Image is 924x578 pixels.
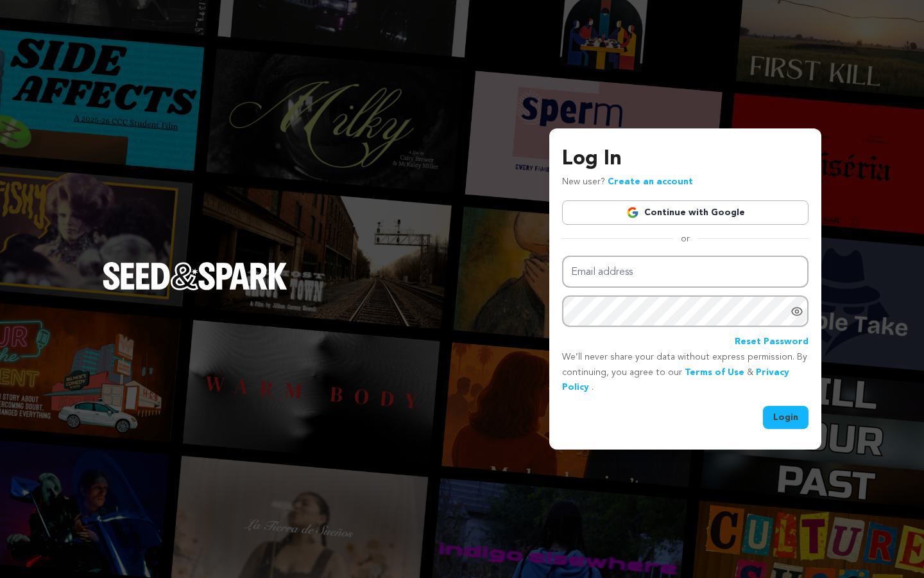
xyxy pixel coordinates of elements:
[608,177,693,186] a: Create an account
[685,368,744,377] a: Terms of Use
[626,206,639,219] img: Google logo
[562,200,809,225] a: Continue with Google
[562,256,809,288] input: Email address
[791,305,803,318] a: Show password as plain text. Warning: this will display your password on the screen.
[103,262,287,290] img: Seed&Spark Logo
[562,350,809,396] p: We’ll never share your data without express permission. By continuing, you agree to our & .
[103,262,287,316] a: Seed&Spark Homepage
[673,232,697,245] span: or
[562,175,693,190] p: New user?
[735,335,809,350] a: Reset Password
[763,406,809,429] button: Login
[562,144,809,175] h3: Log In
